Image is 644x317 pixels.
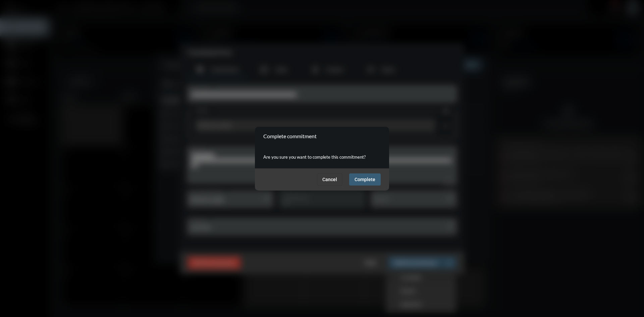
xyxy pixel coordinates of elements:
span: Complete [355,177,375,182]
p: Are you sure you want to complete this commitment? [263,152,381,162]
h2: Complete commitment [263,133,317,139]
button: Cancel [317,173,342,186]
button: Complete [349,173,381,186]
span: Cancel [322,177,337,182]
